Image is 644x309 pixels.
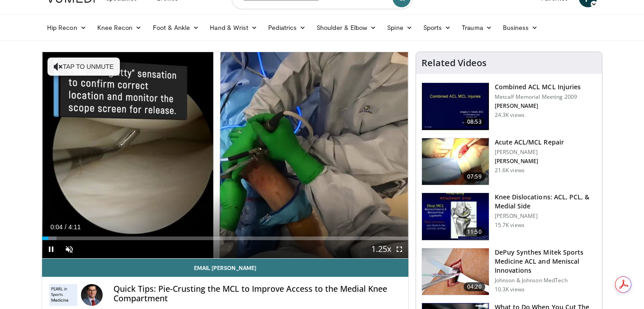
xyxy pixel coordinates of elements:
[42,240,60,258] button: Pause
[372,240,390,258] button: Playback Rate
[68,223,80,231] span: 4:11
[495,93,581,101] p: Metcalf Memorial Meeting 2009
[92,19,147,37] a: Knee Recon
[495,222,525,229] p: 15.7K views
[495,286,525,293] p: 10.3K views
[495,102,581,110] p: [PERSON_NAME]
[422,248,489,295] img: acf1b9d9-e53c-42c8-8219-9c60b3b41c71.150x105_q85_crop-smart_upscale.jpg
[422,193,489,240] img: stuart_1_100001324_3.jpg.150x105_q85_crop-smart_upscale.jpg
[495,82,581,92] h3: Combined ACL MCL Injuries
[495,193,597,211] h3: Knee Dislocations: ACL, PCL, & Medial Side
[147,19,205,37] a: Foot & Ankle
[204,19,263,37] a: Hand & Wrist
[421,193,597,241] a: 11:50 Knee Dislocations: ACL, PCL, & Medial Side [PERSON_NAME] 15.7K views
[464,282,485,291] span: 04:20
[60,240,78,258] button: Unmute
[421,138,597,186] a: 07:59 Acute ACL/MCL Repair [PERSON_NAME] [PERSON_NAME] 21.6K views
[114,284,401,304] h4: Quick Tips: Pie-Crusting the MCL to Improve Access to the Medial Knee Compartment
[263,19,311,37] a: Pediatrics
[456,19,497,37] a: Trauma
[81,284,103,306] img: Avatar
[495,158,564,165] p: [PERSON_NAME]
[421,248,597,296] a: 04:20 DePuy Synthes Mitek Sports Medicine ACL and Meniscal Innovations Johnson & Johnson MedTech ...
[464,172,485,181] span: 07:59
[47,58,120,76] button: Tap to unmute
[421,82,597,130] a: 08:53 Combined ACL MCL Injuries Metcalf Memorial Meeting 2009 [PERSON_NAME] 24.3K views
[390,240,408,258] button: Fullscreen
[495,138,564,147] h3: Acute ACL/MCL Repair
[42,237,408,240] div: Progress Bar
[42,19,92,37] a: Hip Recon
[422,138,489,185] img: heCDP4pTuni5z6vX4xMDoxOmtxOwKG7D_5.150x105_q85_crop-smart_upscale.jpg
[495,248,597,275] h3: DePuy Synthes Mitek Sports Medicine ACL and Meniscal Innovations
[495,149,564,156] p: [PERSON_NAME]
[42,52,408,259] video-js: Video Player
[49,284,77,306] img: PEARL in Sports Medicine
[42,259,408,277] a: Email [PERSON_NAME]
[495,167,525,174] p: 21.6K views
[418,19,457,37] a: Sports
[311,19,382,37] a: Shoulder & Elbow
[422,83,489,130] img: 641017_3.png.150x105_q85_crop-smart_upscale.jpg
[421,58,487,68] h4: Related Videos
[65,223,66,231] span: /
[382,19,417,37] a: Spine
[495,212,597,220] p: [PERSON_NAME]
[495,111,525,119] p: 24.3K views
[464,117,485,126] span: 08:53
[497,19,544,37] a: Business
[50,223,62,231] span: 0:04
[495,277,597,284] p: Johnson & Johnson MedTech
[464,227,485,237] span: 11:50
